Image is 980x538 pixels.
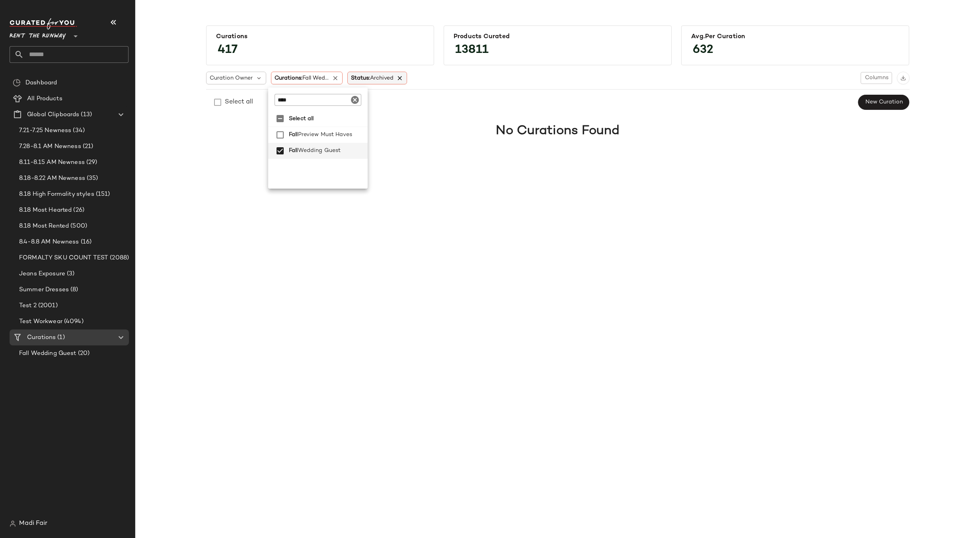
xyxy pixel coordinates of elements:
span: Dashboard [25,78,57,88]
span: Fall [289,143,298,159]
span: Fall Wed... [302,75,329,81]
span: (4094) [62,317,84,326]
h1: No Curations Found [496,121,620,140]
span: 8.18-8.22 AM Newness [19,174,85,183]
span: (20) [76,349,90,358]
span: 8.18 Most Hearted [19,206,72,215]
span: New Curation [865,99,902,105]
span: 8.18 High Formality styles [19,190,94,199]
i: Clear [350,95,360,105]
span: (8) [69,285,78,294]
span: Curation Owner [210,74,253,82]
span: (21) [81,142,94,151]
span: (13) [79,110,92,119]
span: Columns [864,75,888,81]
div: Products Curated [454,33,662,41]
span: (1) [56,333,64,342]
span: 8.11-8.15 AM Newness [19,158,85,167]
span: Archived [370,75,394,81]
span: Rent the Runway [10,27,66,41]
span: 13811 [447,36,497,64]
button: New Curation [858,95,909,110]
span: Jeans Exposure [19,269,65,279]
span: (500) [69,222,87,231]
span: (3) [65,269,74,279]
button: Columns [861,72,892,84]
img: svg%3e [10,520,16,527]
span: Test Workwear [19,317,62,326]
span: (26) [72,206,84,215]
span: Global Clipboards [27,110,79,119]
span: Curations: [275,74,329,82]
span: Fall Wedding Guest [19,349,76,358]
span: 7.21-7.25 Newness [19,126,71,135]
span: 8.4-8.8 AM Newness [19,238,79,247]
span: Madi Fair [19,519,47,528]
span: (35) [85,174,98,183]
span: (2001) [37,301,58,310]
span: (2088) [108,253,129,263]
span: Test 2 [19,301,37,310]
span: (29) [85,158,97,167]
span: 8.18 Most Rented [19,222,69,231]
span: 7.28-8.1 AM Newness [19,142,81,151]
span: Status: [351,74,394,82]
div: Select all [225,97,253,107]
span: Preview Must Haves [298,127,352,143]
span: All Products [27,94,62,103]
img: cfy_white_logo.C9jOOHJF.svg [10,18,77,29]
img: svg%3e [13,79,21,87]
span: 417 [210,36,245,64]
span: FORMALTY SKU COUNT TEST [19,253,108,263]
span: (16) [79,238,92,247]
span: Fall [289,127,298,143]
span: Wedding Guest [298,143,341,159]
span: (151) [94,190,110,199]
span: (34) [71,126,85,135]
span: 632 [685,36,721,64]
span: Curations [27,333,56,342]
strong: Select all [289,115,314,123]
div: Avg.per Curation [691,33,899,41]
span: Summer Dresses [19,285,69,294]
div: Curations [216,33,424,41]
